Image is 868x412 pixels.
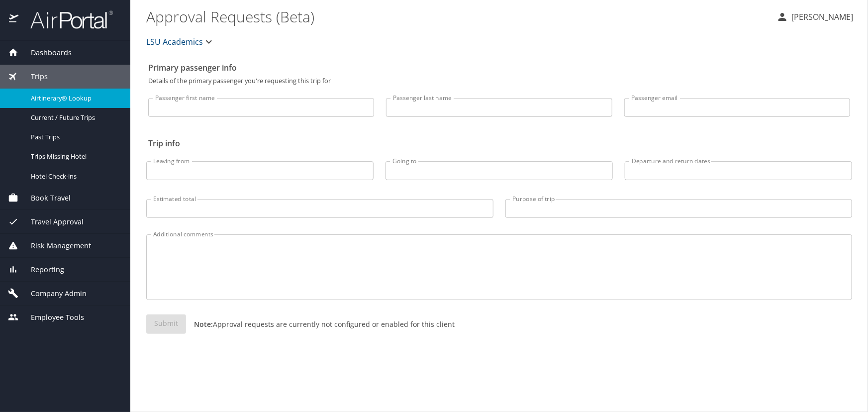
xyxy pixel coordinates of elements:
span: Airtinerary® Lookup [31,94,118,103]
button: LSU Academics [142,32,219,52]
span: Reporting [18,264,64,275]
span: Risk Management [18,240,91,251]
h2: Trip info [148,135,850,151]
strong: Note: [194,319,213,329]
span: Trips Missing Hotel [31,152,118,161]
span: LSU Academics [146,35,203,49]
p: Details of the primary passenger you're requesting this trip for [148,78,850,84]
span: Dashboards [18,47,72,58]
p: Approval requests are currently not configured or enabled for this client [186,319,455,329]
span: Past Trips [31,132,118,142]
img: icon-airportal.png [9,10,19,29]
span: Hotel Check-ins [31,172,118,181]
button: [PERSON_NAME] [772,8,857,26]
h2: Primary passenger info [148,60,850,76]
p: [PERSON_NAME] [788,11,853,23]
img: airportal-logo.png [19,10,113,29]
span: Trips [18,71,48,82]
span: Book Travel [18,193,71,204]
span: Travel Approval [18,216,84,227]
h1: Approval Requests (Beta) [146,1,769,32]
span: Company Admin [18,288,87,299]
span: Employee Tools [18,312,84,323]
span: Current / Future Trips [31,113,118,122]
